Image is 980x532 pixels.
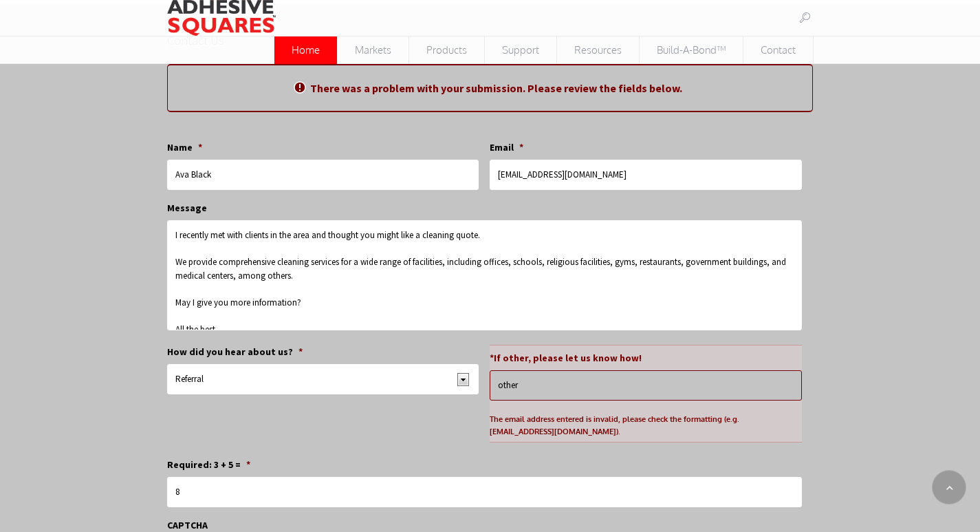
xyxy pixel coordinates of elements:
[167,345,303,358] label: How did you hear about us?
[274,36,337,63] span: Home
[167,141,202,153] label: Name
[167,202,207,214] label: Message
[743,36,813,63] span: Contact
[338,36,409,63] span: Markets
[167,458,250,471] label: Required: 3 + 5 =
[409,36,484,63] span: Products
[490,402,801,438] div: The email address entered is invalid, please check the formatting (e.g. [EMAIL_ADDRESS][DOMAIN_NA...
[168,76,812,100] h2: There was a problem with your submission. Please review the fields below.
[640,36,743,63] span: Build-A-Bond™
[167,220,801,330] textarea: I recently met with clients in the area and thought you might like a cleaning quote. We provide c...
[490,352,642,364] label: *If other, please let us know how!
[640,36,743,64] a: Build-A-Bond™
[485,36,556,63] span: Support
[490,141,523,153] label: Email
[485,36,557,64] a: Support
[167,519,208,531] label: CAPTCHA
[274,36,338,64] a: Home
[557,36,639,63] span: Resources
